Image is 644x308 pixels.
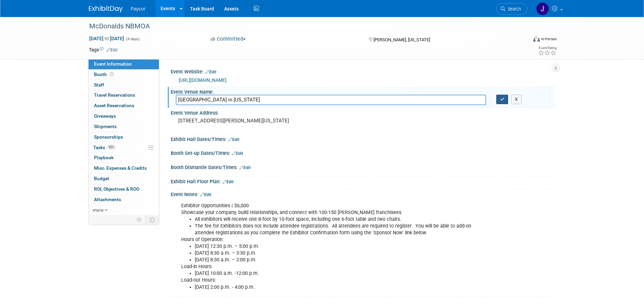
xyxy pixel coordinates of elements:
a: Edit [200,192,211,197]
span: Travel Reservations [94,92,135,98]
a: Event Information [89,59,159,69]
div: Event Website: [171,67,555,75]
li: [DATE] 8:30 a.m. – 3:30 p.m. [195,250,477,257]
button: Committed [208,35,248,43]
a: Shipments [89,122,159,132]
a: Misc. Expenses & Credits [89,163,159,173]
div: Event Venue Name: [171,87,555,95]
span: 92% [107,145,116,150]
span: Tasks [93,145,116,150]
img: Jenny Campbell [536,2,549,15]
a: Edit [106,48,118,52]
div: Event Notes: [171,189,555,198]
span: Budget [94,176,109,181]
div: In-Person [541,37,557,42]
li: The fee for Exhibitors does not include attendee registrations. All attendees are required to reg... [195,223,477,236]
div: Exhibitor Opportunities | $6,000 Showcase your company, build relationships, and connect with 100... [176,199,481,294]
a: Giveaways [89,111,159,121]
span: Shipments [94,124,117,129]
a: Staff [89,80,159,90]
div: McDonalds NBMOA [87,20,517,32]
a: Attachments [89,195,159,205]
a: Search [496,3,527,15]
td: Toggle Event Tabs [145,215,159,224]
div: Booth Set-up Dates/Times: [171,148,555,157]
li: [DATE] 12:30 p.m. – 5:00 p.m. [195,243,477,250]
span: Asset Reservations [94,103,134,108]
div: Exhibit Hall Floor Plan: [171,176,555,185]
a: Edit [232,151,243,156]
a: Edit [205,70,216,74]
span: Booth [94,72,115,77]
a: Sponsorships [89,132,159,142]
span: Attachments [94,197,121,202]
a: Edit [239,165,251,170]
span: Event Information [94,61,132,67]
span: Sponsorships [94,134,123,140]
img: ExhibitDay [89,6,123,13]
a: Asset Reservations [89,101,159,111]
span: Misc. Expenses & Credits [94,165,147,171]
span: [DATE] [DATE] [89,35,124,42]
a: Booth [89,70,159,80]
span: Giveaways [94,113,116,119]
a: Budget [89,174,159,184]
a: ROI, Objectives & ROO [89,184,159,194]
td: Tags [89,46,118,53]
td: Personalize Event Tab Strip [134,215,145,224]
span: Playbook [94,155,114,160]
span: more [93,207,103,213]
button: X [511,95,522,104]
span: Staff [94,82,104,88]
div: Booth Dismantle Dates/Times: [171,162,555,171]
li: [DATE] 8:30 a.m. – 2:00 p.m. [195,257,477,263]
a: Tasks92% [89,143,159,153]
span: Paycor [131,6,146,11]
pre: [STREET_ADDRESS][PERSON_NAME][US_STATE] [178,118,324,124]
a: Edit [222,180,234,184]
a: Playbook [89,153,159,163]
span: (4 days) [125,37,140,41]
img: Format-Inperson.png [533,36,540,42]
div: Event Venue Address: [171,108,555,116]
li: [DATE] 10:00 a.m. -12:00 p.m. [195,270,477,277]
div: Event Format [487,35,557,45]
span: Booth not reserved yet [109,72,115,77]
div: Exhibit Hall Dates/Times: [171,134,555,143]
a: Travel Reservations [89,90,159,100]
a: [URL][DOMAIN_NAME] [179,77,226,83]
span: [PERSON_NAME], [US_STATE] [374,37,430,42]
span: Search [505,6,521,11]
span: to [103,36,110,41]
a: Edit [228,137,239,142]
span: ROI, Objectives & ROO [94,186,139,192]
li: [DATE] 2:00 p.m. - 4:00 p.m. [195,284,477,291]
div: Event Rating [538,46,556,50]
li: All exhibitors will receive one 8-foot by 10-foot space, including one 6-foot table and two chairs. [195,216,477,223]
a: more [89,205,159,215]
